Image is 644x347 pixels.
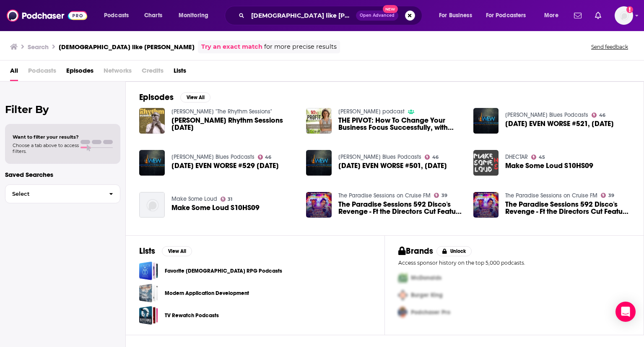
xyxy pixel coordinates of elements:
[531,155,545,160] a: 45
[144,10,162,21] span: Charts
[66,64,93,81] a: Episodes
[473,150,499,176] img: Make Some Loud S10HS09
[338,162,447,169] a: WEDNESDAY'S EVEN WORSE #501, MAY 05, 2021
[338,117,463,131] span: THE PIVOT: How To Change Your Business Focus Successfully, with [PERSON_NAME]
[441,194,447,197] span: 39
[338,117,463,131] a: THE PIVOT: How To Change Your Business Focus Successfully, with Kat Lee
[258,155,272,160] a: 46
[505,162,593,169] a: Make Some Loud S10HS09
[433,9,483,22] button: open menu
[264,42,337,52] span: for more precise results
[171,153,254,160] a: Ian McKenzie's Blues Podcasts
[171,195,217,202] a: Make Some Loud
[171,108,272,115] a: Derrick McKenzie "The Rhythm Sessions"
[10,64,18,81] a: All
[104,64,132,81] span: Networks
[615,6,633,25] img: User Profile
[165,311,219,320] a: TV Rewatch Podcasts
[592,113,605,118] a: 46
[439,10,472,21] span: For Business
[59,43,195,51] h3: [DEMOGRAPHIC_DATA] like [PERSON_NAME]
[139,192,165,218] a: Make Some Loud S10HS09
[13,142,79,154] span: Choose a tab above to access filters.
[383,5,398,13] span: New
[425,155,439,160] a: 46
[139,92,210,103] a: EpisodesView All
[233,6,430,25] div: Search podcasts, credits, & more...
[615,6,633,25] button: Show profile menu
[395,304,411,321] img: Third Pro Logo
[608,194,614,197] span: 39
[139,108,165,134] img: Derrick McKenzie Rhythm Sessions November 2024
[411,292,443,299] span: Burger King
[171,117,296,131] span: [PERSON_NAME] Rhythm Sessions [DATE]
[473,108,499,134] a: WEDNESDAY'S EVEN WORSE #521, SEPTEMBER 29, 2021
[28,43,49,51] h3: Search
[473,192,499,218] img: The Paradise Sessions 592 Disco's Revenge - Ft the Directors Cut Feature Hour - With Marky P on C...
[5,171,120,179] p: Saved Searches
[139,92,174,103] h2: Episodes
[505,153,528,160] a: DHECTAR
[171,162,279,169] span: [DATE] EVEN WORSE #529 [DATE]
[139,9,167,22] a: Charts
[142,64,164,81] span: Credits
[28,64,56,81] span: Podcasts
[338,108,405,115] a: Biz Mavens podcast
[5,184,120,203] button: Select
[306,108,332,134] img: THE PIVOT: How To Change Your Business Focus Successfully, with Kat Lee
[179,10,208,21] span: Monitoring
[139,246,155,256] h2: Lists
[5,191,102,197] span: Select
[505,192,597,199] a: The Paradise Sessions on Cruise FM
[436,246,472,256] button: Unlock
[398,246,433,256] h2: Brands
[505,201,630,215] span: The Paradise Sessions 592 Disco's Revenge - Ft the Directors Cut Feature Hour - With [PERSON_NAME...
[139,246,192,256] a: ListsView All
[571,8,585,23] a: Show notifications dropdown
[139,284,158,302] a: Modern Application Development
[201,42,262,52] a: Try an exact match
[139,150,165,176] a: WEDNESDAY'S EVEN WORSE #529 NOVEMBER 24, 2021
[615,302,636,322] div: Open Intercom Messenger
[265,155,271,159] span: 46
[356,11,398,21] button: Open AdvancedNew
[171,204,260,211] a: Make Some Loud S10HS09
[589,43,631,50] button: Send feedback
[599,113,605,117] span: 46
[505,120,614,127] span: [DATE] EVEN WORSE #521, [DATE]
[104,10,129,21] span: Podcasts
[505,120,614,127] a: WEDNESDAY'S EVEN WORSE #521, SEPTEMBER 29, 2021
[162,246,192,256] button: View All
[306,192,332,218] img: The Paradise Sessions 592 Disco's Revenge - Ft the Directors Cut Feature Hour - With Marky P on C...
[173,9,219,22] button: open menu
[306,150,332,176] img: WEDNESDAY'S EVEN WORSE #501, MAY 05, 2021
[13,134,79,140] span: Want to filter your results?
[338,201,463,215] a: The Paradise Sessions 592 Disco's Revenge - Ft the Directors Cut Feature Hour - With Marky P on C...
[601,193,614,198] a: 39
[434,193,447,198] a: 39
[338,162,447,169] span: [DATE] EVEN WORSE #501, [DATE]
[486,10,526,21] span: For Podcasters
[139,306,158,325] a: TV Rewatch Podcasts
[174,64,186,81] a: Lists
[615,6,633,25] span: Logged in as ei1745
[544,10,558,21] span: More
[626,6,633,13] svg: Add a profile image
[7,8,87,24] a: Podchaser - Follow, Share and Rate Podcasts
[5,103,120,116] h2: Filter By
[165,266,282,276] a: Favorite [DEMOGRAPHIC_DATA] RPG Podcasts
[395,287,411,304] img: Second Pro Logo
[411,274,441,281] span: McDonalds
[139,261,158,280] a: Favorite Queer RPG Podcasts
[338,201,463,215] span: The Paradise Sessions 592 Disco's Revenge - Ft the Directors Cut Feature Hour - With [PERSON_NAME...
[505,111,588,118] a: Ian McKenzie's Blues Podcasts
